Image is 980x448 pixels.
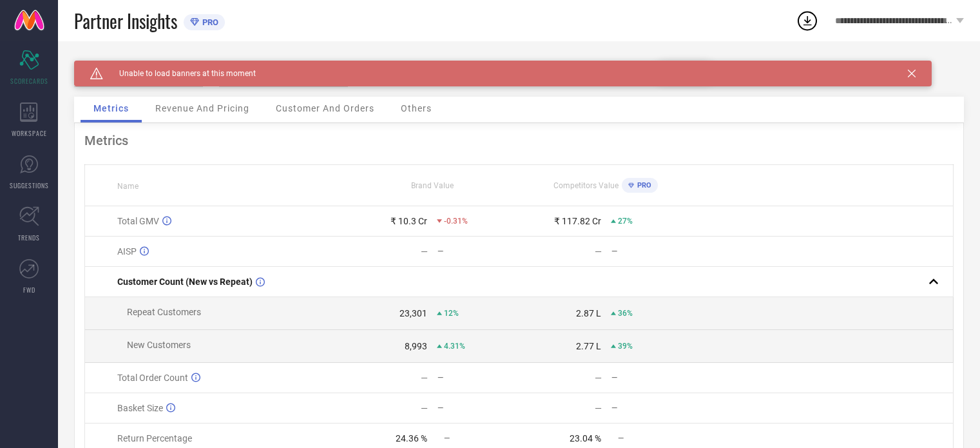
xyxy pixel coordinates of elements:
span: Metrics [93,103,129,113]
div: — [421,246,428,257]
span: Repeat Customers [127,307,201,317]
span: New Customers [127,340,191,350]
span: FWD [23,285,35,295]
span: SUGGESTIONS [10,180,49,190]
div: — [437,373,518,382]
span: 39% [618,342,633,351]
span: 4.31% [444,342,465,351]
span: 12% [444,309,459,318]
span: Customer And Orders [276,103,374,113]
span: Total Order Count [117,373,188,383]
div: — [421,403,428,413]
div: — [437,404,518,413]
div: 2.77 L [576,341,601,351]
div: — [595,373,602,383]
span: -0.31% [444,217,468,226]
span: SCORECARDS [10,76,48,86]
span: Partner Insights [74,8,177,34]
div: ₹ 10.3 Cr [390,216,427,226]
span: Others [401,103,432,113]
span: PRO [634,181,651,190]
div: — [611,404,692,413]
span: — [444,434,450,443]
div: 8,993 [405,341,427,351]
div: Brand [74,61,203,70]
div: — [437,247,518,256]
div: — [421,373,428,383]
div: — [595,246,602,257]
span: 36% [618,309,633,318]
span: Unable to load banners at this moment [103,69,256,78]
span: Total GMV [117,216,159,226]
span: Brand Value [411,181,454,190]
span: PRO [199,17,218,27]
span: — [618,434,624,443]
span: Return Percentage [117,433,192,443]
div: — [595,403,602,413]
div: 23.04 % [570,433,601,443]
div: — [611,247,692,256]
span: WORKSPACE [12,128,47,138]
div: ₹ 117.82 Cr [554,216,601,226]
div: — [611,373,692,382]
div: 23,301 [399,308,427,318]
span: Competitors Value [553,181,619,190]
span: Revenue And Pricing [155,103,249,113]
div: 2.87 L [576,308,601,318]
div: 24.36 % [396,433,427,443]
span: Basket Size [117,403,163,413]
span: 27% [618,217,633,226]
div: Open download list [796,9,819,32]
span: Customer Count (New vs Repeat) [117,277,253,287]
div: Metrics [84,133,954,148]
span: TRENDS [18,233,40,242]
span: Name [117,182,139,191]
span: AISP [117,246,137,257]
